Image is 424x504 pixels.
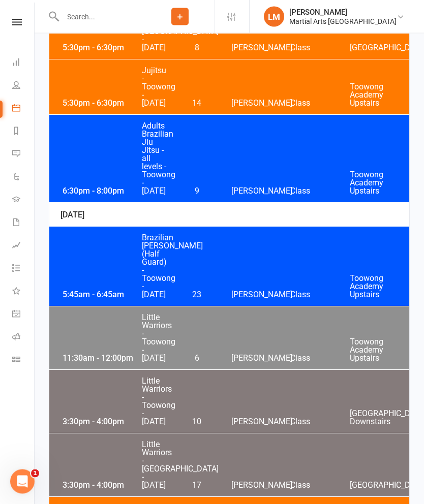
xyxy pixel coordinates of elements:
[12,326,35,349] a: Roll call kiosk mode
[60,482,141,490] div: 3:30pm - 4:00pm
[231,187,291,196] span: [PERSON_NAME]
[290,100,350,108] span: Class
[60,418,141,426] div: 3:30pm - 4:00pm
[12,98,35,120] a: Calendar
[141,122,170,196] span: Adults Brazilian Jiu Jitsu - all levels - Toowong - [DATE]
[60,291,141,299] div: 5:45am - 6:45am
[12,349,35,372] a: Class kiosk mode
[290,482,350,490] span: Class
[170,187,224,196] span: 9
[350,410,409,426] span: [GEOGRAPHIC_DATA] Downstairs
[290,418,350,426] span: Class
[141,441,170,490] span: Little Warriors - [GEOGRAPHIC_DATA] - [DATE]
[231,44,291,52] span: [PERSON_NAME]
[170,482,224,490] span: 17
[350,171,409,196] span: Toowong Academy Upstairs
[231,418,291,426] span: [PERSON_NAME]
[141,67,170,108] span: Jujitsu - Toowong - [DATE]
[12,303,35,326] a: General attendance kiosk mode
[264,7,284,27] div: LM
[31,469,39,478] span: 1
[141,377,170,426] span: Little Warriors - Toowong - [DATE]
[12,52,35,75] a: Dashboard
[10,469,35,494] iframe: Intercom live chat
[170,100,224,108] span: 14
[170,418,224,426] span: 10
[350,338,409,363] span: Toowong Academy Upstairs
[60,100,141,108] div: 5:30pm - 6:30pm
[141,314,170,363] span: Little Warriors - Toowong - [DATE]
[231,291,291,299] span: [PERSON_NAME]
[289,17,397,26] div: Martial Arts [GEOGRAPHIC_DATA]
[350,275,409,299] span: Toowong Academy Upstairs
[60,44,141,52] div: 5:30pm - 6:30pm
[59,10,145,24] input: Search...
[231,355,291,363] span: [PERSON_NAME]
[290,44,350,52] span: Class
[290,355,350,363] span: Class
[231,100,291,108] span: [PERSON_NAME]
[289,8,397,17] div: [PERSON_NAME]
[12,75,35,98] a: People
[170,291,224,299] span: 23
[12,280,35,303] a: What's New
[60,355,141,363] div: 11:30am - 12:00pm
[350,83,409,108] span: Toowong Academy Upstairs
[12,235,35,258] a: Assessments
[170,355,224,363] span: 6
[12,120,35,143] a: Reports
[350,44,409,52] span: [GEOGRAPHIC_DATA]
[49,203,409,227] div: [DATE]
[290,187,350,196] span: Class
[170,44,224,52] span: 8
[350,482,409,490] span: [GEOGRAPHIC_DATA]
[290,291,350,299] span: Class
[231,482,291,490] span: [PERSON_NAME]
[141,234,170,299] span: Brazilian [PERSON_NAME] (Half Guard) - Toowong - [DATE]
[60,187,141,196] div: 6:30pm - 8:00pm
